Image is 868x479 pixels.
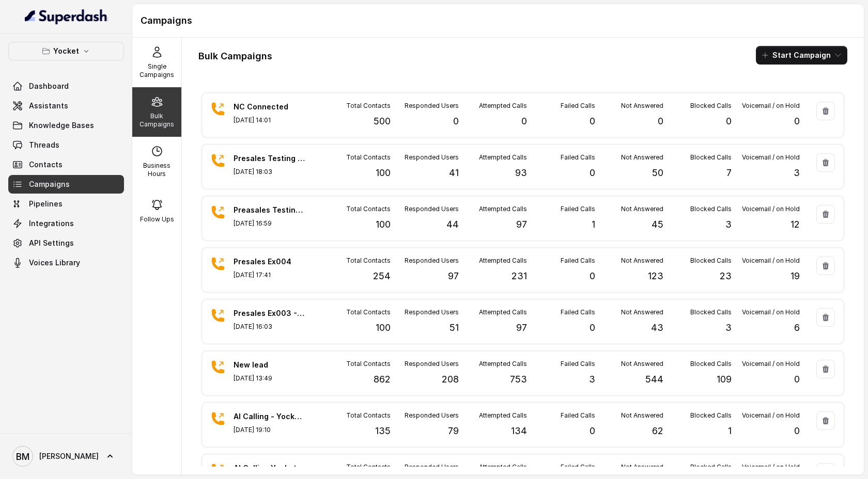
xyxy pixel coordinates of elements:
p: Attempted Calls [479,205,527,213]
button: Yocket [8,42,124,60]
button: Start Campaign [756,46,847,65]
a: [PERSON_NAME] [8,442,124,471]
p: 23 [720,269,732,283]
p: Failed Calls [561,411,595,420]
p: Voicemail / on Hold [742,102,800,110]
p: 43 [651,321,663,335]
p: Total Contacts [346,463,391,471]
span: Dashboard [29,81,69,91]
span: Assistants [29,101,68,111]
p: Responded Users [405,463,459,471]
p: 45 [652,217,663,232]
p: 7 [726,166,732,180]
p: 19 [791,269,800,283]
p: Not Answered [621,360,663,368]
span: Integrations [29,218,74,229]
p: Attempted Calls [479,308,527,316]
p: Total Contacts [346,153,391,162]
p: AI Calling - Yocket Presales Ex002 Failed [234,411,306,422]
p: 0 [590,269,595,283]
p: 41 [449,166,459,180]
p: Not Answered [621,102,663,110]
p: Failed Calls [561,463,595,471]
p: 51 [450,321,459,335]
p: Blocked Calls [690,102,732,110]
p: 3 [794,166,800,180]
p: Yocket [53,45,79,57]
span: Contacts [29,159,63,170]
p: 0 [590,424,595,438]
p: Not Answered [621,411,663,420]
p: 0 [590,166,595,180]
p: 1 [728,424,732,438]
p: Presales Ex003 - OTP [234,308,306,318]
p: [DATE] 18:03 [234,168,306,176]
p: 6 [794,321,800,335]
p: 0 [590,114,595,129]
p: 254 [373,269,391,283]
p: 123 [648,269,663,283]
p: 100 [376,166,391,180]
p: 0 [726,114,732,129]
p: 79 [448,424,459,438]
p: Total Contacts [346,308,391,316]
p: [DATE] 16:03 [234,323,306,331]
p: 134 [511,424,527,438]
img: light.svg [25,8,108,25]
p: Failed Calls [561,205,595,213]
p: Voicemail / on Hold [742,360,800,368]
a: Assistants [8,97,124,115]
a: Pipelines [8,195,124,213]
span: Threads [29,140,59,150]
p: Preasales Testing - Ex005 [234,205,306,215]
p: Blocked Calls [690,308,732,316]
p: [DATE] 19:10 [234,426,306,434]
p: Responded Users [405,257,459,265]
p: 0 [658,114,663,129]
p: Blocked Calls [690,360,732,368]
p: Blocked Calls [690,257,732,265]
a: Knowledge Bases [8,116,124,135]
span: [PERSON_NAME] [39,451,99,461]
p: 208 [442,372,459,387]
p: Not Answered [621,257,663,265]
a: Integrations [8,214,124,233]
p: Blocked Calls [690,411,732,420]
p: Voicemail / on Hold [742,463,800,471]
p: Voicemail / on Hold [742,308,800,316]
p: Failed Calls [561,153,595,162]
p: Not Answered [621,463,663,471]
p: 0 [794,372,800,387]
a: Dashboard [8,77,124,95]
a: Threads [8,136,124,154]
p: 544 [645,372,663,387]
p: 109 [717,372,732,387]
p: Responded Users [405,360,459,368]
p: Attempted Calls [479,411,527,420]
a: Contacts [8,155,124,174]
p: 93 [515,166,527,180]
p: Voicemail / on Hold [742,257,800,265]
p: 0 [794,424,800,438]
p: 135 [375,424,391,438]
p: 97 [448,269,459,283]
p: 62 [652,424,663,438]
a: Voices Library [8,253,124,272]
span: Knowledge Bases [29,120,94,131]
p: Total Contacts [346,411,391,420]
p: 97 [516,321,527,335]
p: Attempted Calls [479,360,527,368]
p: 231 [512,269,527,283]
p: Failed Calls [561,257,595,265]
p: Responded Users [405,153,459,162]
p: [DATE] 14:01 [234,116,306,124]
p: 862 [374,372,391,387]
p: 97 [516,217,527,232]
p: 500 [374,114,391,129]
h1: Bulk Campaigns [198,48,272,65]
p: New lead [234,360,306,370]
p: Total Contacts [346,102,391,110]
p: Follow Ups [140,215,174,223]
p: AI Calling Yocket Presales - Ex002 [234,463,306,473]
p: Blocked Calls [690,205,732,213]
